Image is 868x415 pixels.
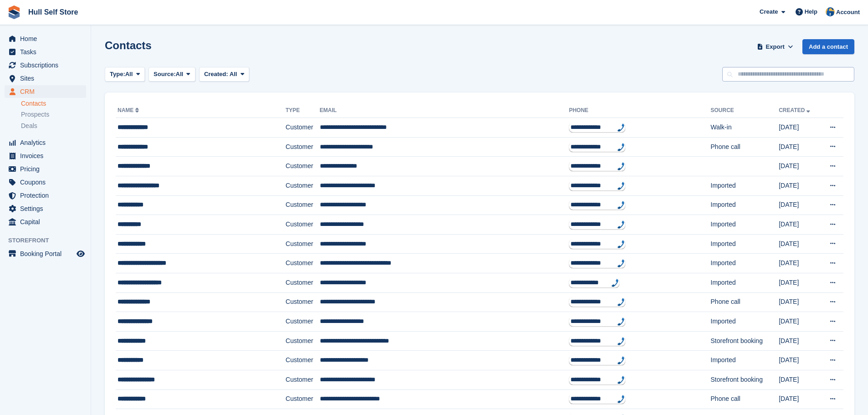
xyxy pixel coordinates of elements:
img: hfpfyWBK5wQHBAGPgDf9c6qAYOxxMAAAAASUVORK5CYII= [611,279,619,287]
img: hfpfyWBK5wQHBAGPgDf9c6qAYOxxMAAAAASUVORK5CYII= [617,143,625,151]
td: Customer [286,118,320,138]
td: Customer [286,254,320,273]
td: [DATE] [779,351,820,370]
h1: Contacts [105,39,152,51]
span: Create [760,7,778,16]
img: hfpfyWBK5wQHBAGPgDf9c6qAYOxxMAAAAASUVORK5CYII= [617,240,625,248]
a: Add a contact [802,39,854,54]
td: Imported [711,195,779,215]
img: hfpfyWBK5wQHBAGPgDf9c6qAYOxxMAAAAASUVORK5CYII= [617,376,625,384]
td: [DATE] [779,389,820,409]
td: Customer [286,312,320,332]
td: [DATE] [779,157,820,176]
td: Storefront booking [711,370,779,389]
span: Booking Portal [20,247,75,260]
td: [DATE] [779,254,820,273]
span: Prospects [21,110,49,119]
a: menu [5,46,86,58]
a: menu [5,176,86,189]
img: hfpfyWBK5wQHBAGPgDf9c6qAYOxxMAAAAASUVORK5CYII= [617,337,625,345]
td: Phone call [711,292,779,312]
button: Created: All [199,67,249,82]
img: hfpfyWBK5wQHBAGPgDf9c6qAYOxxMAAAAASUVORK5CYII= [617,201,625,209]
span: Help [805,7,817,16]
td: [DATE] [779,370,820,389]
span: Sites [20,72,75,85]
span: Analytics [20,136,75,149]
td: Customer [286,195,320,215]
span: Account [836,8,860,17]
td: Phone call [711,137,779,157]
td: Imported [711,234,779,254]
a: menu [5,72,86,85]
td: Customer [286,331,320,351]
img: hfpfyWBK5wQHBAGPgDf9c6qAYOxxMAAAAASUVORK5CYII= [617,318,625,326]
td: Customer [286,292,320,312]
img: hfpfyWBK5wQHBAGPgDf9c6qAYOxxMAAAAASUVORK5CYII= [617,356,625,364]
img: hfpfyWBK5wQHBAGPgDf9c6qAYOxxMAAAAASUVORK5CYII= [617,123,625,132]
button: Export [755,39,795,54]
span: Coupons [20,176,75,189]
a: menu [5,32,86,45]
span: Storefront [8,236,91,245]
span: Protection [20,189,75,202]
td: Imported [711,273,779,292]
td: [DATE] [779,195,820,215]
span: All [125,70,133,79]
td: Customer [286,157,320,176]
span: Source: [154,70,175,79]
td: [DATE] [779,292,820,312]
span: CRM [20,85,75,98]
img: stora-icon-8386f47178a22dfd0bd8f6a31ec36ba5ce8667c1dd55bd0f319d3a0aa187defe.svg [7,5,21,19]
img: hfpfyWBK5wQHBAGPgDf9c6qAYOxxMAAAAASUVORK5CYII= [617,259,625,267]
a: Prospects [21,110,86,119]
td: [DATE] [779,312,820,332]
button: Type: All [105,67,145,82]
td: Imported [711,351,779,370]
img: hfpfyWBK5wQHBAGPgDf9c6qAYOxxMAAAAASUVORK5CYII= [617,395,625,403]
th: Type [286,103,320,118]
span: Type: [110,70,125,79]
a: Created [779,107,812,113]
a: Deals [21,121,86,131]
a: menu [5,189,86,202]
td: Customer [286,273,320,292]
a: Hull Self Store [25,5,82,20]
td: [DATE] [779,273,820,292]
td: Imported [711,312,779,332]
td: [DATE] [779,331,820,351]
span: Invoices [20,149,75,162]
td: [DATE] [779,234,820,254]
td: Customer [286,351,320,370]
span: Created: [204,71,228,77]
a: menu [5,149,86,162]
td: Customer [286,234,320,254]
a: menu [5,247,86,260]
a: Preview store [75,248,86,259]
td: Customer [286,176,320,195]
img: Hull Self Store [826,7,835,16]
span: Home [20,32,75,45]
span: All [176,70,184,79]
td: [DATE] [779,137,820,157]
img: hfpfyWBK5wQHBAGPgDf9c6qAYOxxMAAAAASUVORK5CYII= [617,298,625,306]
span: Pricing [20,163,75,175]
td: Walk-in [711,118,779,138]
td: Storefront booking [711,331,779,351]
td: [DATE] [779,176,820,195]
td: Customer [286,215,320,235]
a: Name [118,107,141,113]
span: Tasks [20,46,75,58]
th: Source [711,103,779,118]
a: menu [5,215,86,228]
td: Imported [711,215,779,235]
span: Export [766,42,785,51]
a: menu [5,136,86,149]
span: Subscriptions [20,59,75,72]
th: Email [320,103,569,118]
td: Customer [286,389,320,409]
button: Source: All [149,67,195,82]
a: menu [5,59,86,72]
td: Phone call [711,389,779,409]
a: menu [5,85,86,98]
